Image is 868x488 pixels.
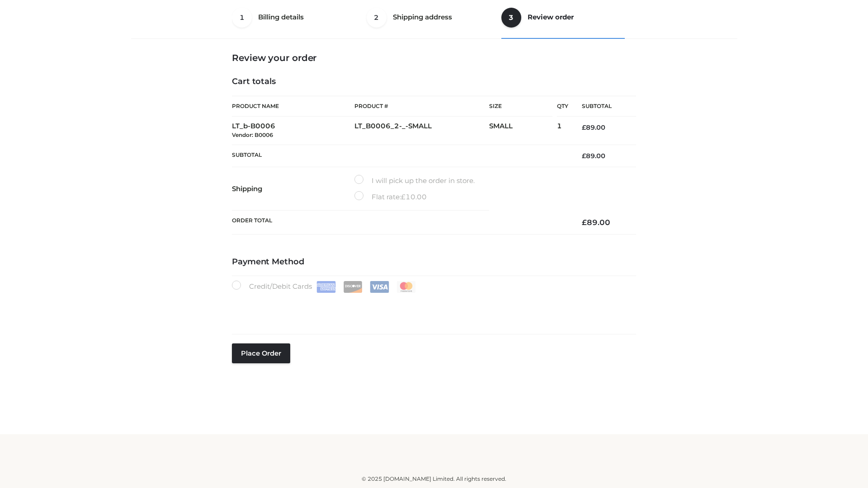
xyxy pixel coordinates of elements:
th: Qty [557,96,568,117]
span: £ [582,218,587,227]
td: LT_B0006_2-_-SMALL [354,117,489,145]
th: Size [489,96,552,117]
h3: Review your order [232,52,636,63]
h4: Cart totals [232,77,636,87]
span: £ [582,152,586,160]
div: © 2025 [DOMAIN_NAME] Limited. All rights reserved. [134,474,734,483]
td: SMALL [489,117,557,145]
small: Vendor: B0006 [232,131,273,138]
bdi: 89.00 [582,123,605,131]
th: Product Name [232,96,354,117]
span: £ [401,192,406,201]
label: I will pick up the order in store. [354,175,475,187]
bdi: 89.00 [582,218,610,227]
span: £ [582,123,586,131]
th: Subtotal [568,96,636,117]
button: Place order [232,343,290,363]
img: Amex [316,281,336,293]
td: 1 [557,117,568,145]
th: Shipping [232,167,354,211]
img: Discover [343,281,363,293]
label: Flat rate: [354,191,427,203]
th: Subtotal [232,145,568,167]
h4: Payment Method [232,257,636,267]
img: Visa [370,281,389,293]
th: Order Total [232,211,568,235]
td: LT_b-B0006 [232,117,354,145]
th: Product # [354,96,489,117]
img: Mastercard [396,281,416,293]
label: Credit/Debit Cards [232,281,417,293]
iframe: Secure payment input frame [230,291,634,324]
bdi: 89.00 [582,152,605,160]
bdi: 10.00 [401,192,427,201]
